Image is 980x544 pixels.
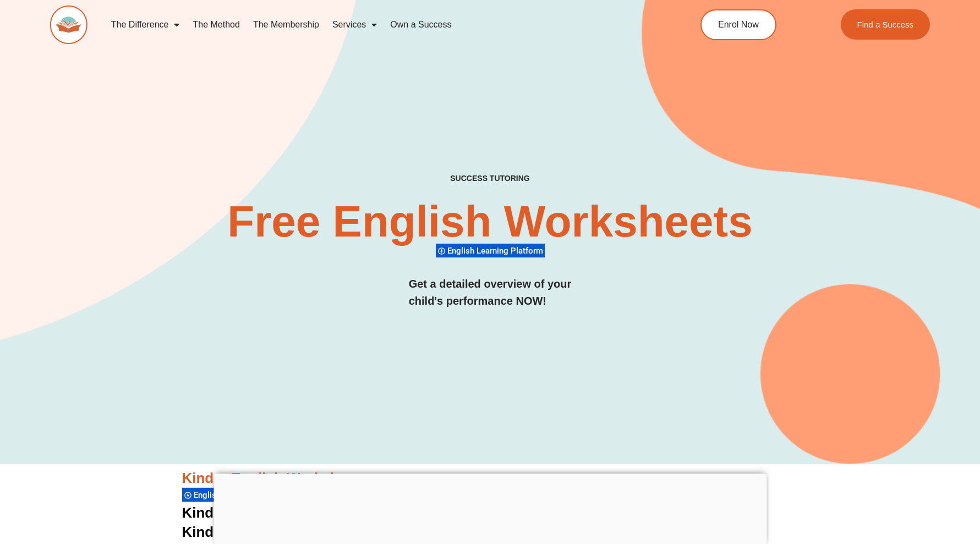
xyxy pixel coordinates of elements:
a: Find a Success [841,9,930,40]
span: Kinder Worksheet 2: [182,524,321,540]
a: Kinder Worksheet 2:Tracing Letters of the Alphabet [182,524,531,540]
span: Find a Success [857,20,914,29]
span: English Learning Platform [194,490,293,500]
span: English Learning Platform [447,246,546,256]
a: The Difference [105,12,187,37]
h2: Free English Worksheets​ [200,200,781,244]
h4: SUCCESS TUTORING​ [360,174,621,183]
a: Enrol Now [700,9,776,40]
a: Kinder Worksheet 1:Identifying Uppercase and Lowercase Letters [182,504,629,521]
a: Own a Success [384,12,458,37]
nav: Menu [105,12,650,37]
a: The Membership [247,12,326,37]
span: Kinder Worksheet 1: [182,504,321,521]
div: English Learning Platform [436,243,545,258]
h3: Get a detailed overview of your child's performance NOW! [409,276,572,310]
h3: Kinder English Worksheets [182,469,798,488]
a: The Method [186,12,246,37]
span: Enrol Now [718,20,759,29]
div: English Learning Platform [182,487,291,502]
a: Services [326,12,384,37]
iframe: Advertisement [213,474,767,542]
